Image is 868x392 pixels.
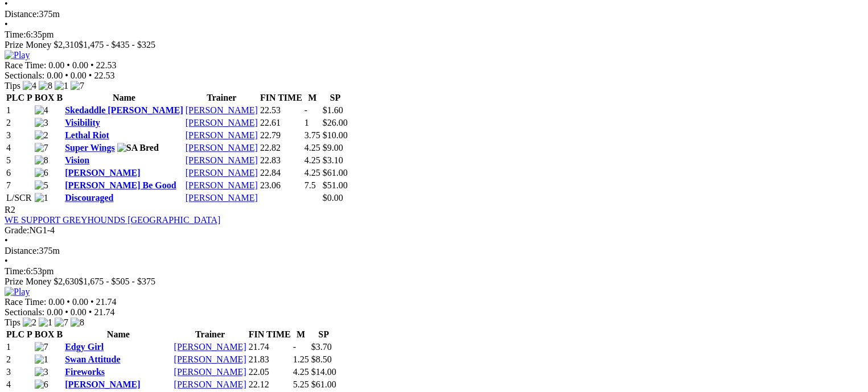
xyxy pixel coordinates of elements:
text: 4.25 [305,143,320,152]
a: [PERSON_NAME] [186,155,258,165]
a: Edgy Girl [65,342,104,352]
img: 2 [35,130,48,141]
img: 7 [71,81,84,91]
text: - [305,105,307,115]
span: B [56,93,63,102]
text: - [293,342,296,352]
text: 5.25 [293,379,309,389]
td: 3 [6,130,33,141]
span: • [5,19,8,29]
text: 4.25 [293,367,309,377]
span: • [67,60,70,70]
td: 21.74 [248,341,291,353]
div: 6:53pm [5,266,863,277]
span: Sectionals: [5,307,44,317]
img: Play [5,287,30,297]
span: Sectionals: [5,71,44,80]
span: Distance: [5,9,39,19]
div: 375m [5,9,863,19]
span: $1.60 [323,105,343,115]
td: 6 [6,167,33,179]
td: 22.53 [260,105,303,116]
span: $26.00 [323,118,348,127]
span: 22.53 [94,71,114,80]
span: • [5,256,8,266]
span: • [89,307,92,317]
a: [PERSON_NAME] [174,367,246,377]
th: M [293,329,310,340]
span: P [27,93,32,102]
img: 4 [35,105,48,115]
span: P [27,329,32,339]
img: 1 [39,317,52,328]
a: [PERSON_NAME] [186,130,258,140]
th: SP [322,92,348,104]
span: $3.70 [311,342,332,352]
a: [PERSON_NAME] [174,354,246,364]
span: $1,675 - $505 - $375 [79,277,155,286]
td: 22.12 [248,379,291,390]
td: 23.06 [260,180,303,191]
img: 6 [35,168,48,178]
a: Skedaddle [PERSON_NAME] [65,105,183,115]
a: [PERSON_NAME] [65,379,140,389]
span: 0.00 [72,60,88,70]
td: 2 [6,354,33,365]
th: FIN TIME [260,92,303,104]
img: 7 [35,342,48,352]
text: 3.75 [305,130,320,140]
span: Distance: [5,246,39,255]
td: 1 [6,105,33,116]
span: 0.00 [48,60,64,70]
span: $61.00 [323,168,348,178]
img: 6 [35,379,48,390]
text: 1 [305,118,309,127]
a: [PERSON_NAME] [186,168,258,178]
div: Prize Money $2,630 [5,277,863,287]
th: M [304,92,321,104]
a: Super Wings [65,143,115,152]
div: 375m [5,246,863,256]
img: 4 [23,81,36,91]
td: 5 [6,155,33,166]
span: R2 [5,205,15,214]
span: $61.00 [311,379,336,389]
a: Visibility [65,118,100,127]
span: 0.00 [72,297,88,307]
td: 22.82 [260,142,303,154]
span: • [90,60,94,70]
span: • [65,307,68,317]
a: [PERSON_NAME] [186,193,258,203]
span: Time: [5,266,26,276]
th: Name [64,92,184,104]
a: [PERSON_NAME] [174,379,246,389]
span: $14.00 [311,367,336,377]
td: 21.83 [248,354,291,365]
td: 22.61 [260,117,303,129]
a: [PERSON_NAME] [186,118,258,127]
th: FIN TIME [248,329,291,340]
th: Trainer [174,329,247,340]
span: • [67,297,70,307]
a: [PERSON_NAME] [65,168,140,178]
img: 7 [35,143,48,153]
div: 6:35pm [5,30,863,40]
span: 0.00 [48,297,64,307]
a: [PERSON_NAME] Be Good [65,180,176,190]
span: 0.00 [47,307,63,317]
th: Name [64,329,172,340]
img: 8 [35,155,48,166]
span: $9.00 [323,143,343,152]
a: [PERSON_NAME] [186,143,258,152]
img: 7 [55,317,68,328]
span: $1,475 - $435 - $325 [79,40,155,49]
td: 4 [6,379,33,390]
a: [PERSON_NAME] [186,180,258,190]
span: Tips [5,81,20,90]
text: 1.25 [293,354,309,364]
span: Race Time: [5,60,46,70]
span: 0.00 [71,71,87,80]
img: 5 [35,180,48,191]
td: 3 [6,366,33,378]
td: L/SCR [6,192,33,204]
